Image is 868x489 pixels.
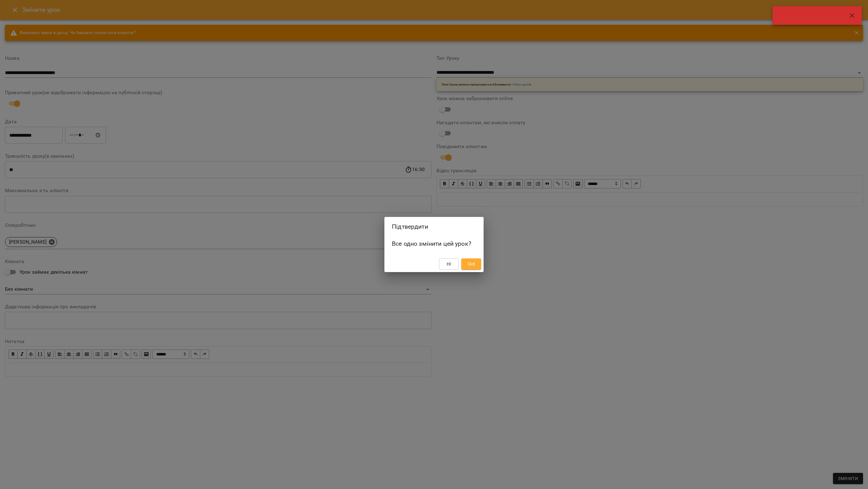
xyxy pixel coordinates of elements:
[392,239,476,249] h6: Все одно змінити цей урок?
[439,258,459,270] button: Ні
[461,258,481,270] button: Так
[467,260,475,268] span: Так
[392,222,476,231] h2: Підтвердити
[447,260,451,268] span: Ні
